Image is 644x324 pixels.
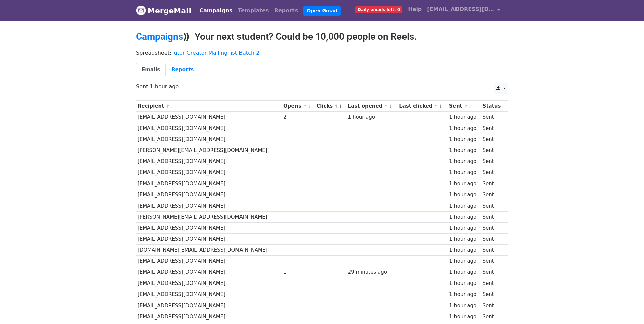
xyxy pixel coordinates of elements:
[481,178,505,189] td: Sent
[439,104,442,109] a: ↓
[136,256,282,267] td: [EMAIL_ADDRESS][DOMAIN_NAME]
[481,189,505,200] td: Sent
[449,113,479,121] div: 1 hour ago
[449,169,479,176] div: 1 hour ago
[434,104,438,109] a: ↑
[481,289,505,300] td: Sent
[449,136,479,143] div: 1 hour ago
[136,83,508,90] p: Sent 1 hour ago
[481,134,505,145] td: Sent
[136,167,282,178] td: [EMAIL_ADDRESS][DOMAIN_NAME]
[282,101,315,112] th: Opens
[136,63,166,77] a: Emails
[481,101,505,112] th: Status
[283,113,313,121] div: 2
[315,101,346,112] th: Clicks
[449,268,479,276] div: 1 hour ago
[272,4,301,17] a: Reports
[481,256,505,267] td: Sent
[481,245,505,256] td: Sent
[136,101,282,112] th: Recipient
[339,104,342,109] a: ↓
[384,104,388,109] a: ↑
[136,234,282,245] td: [EMAIL_ADDRESS][DOMAIN_NAME]
[449,213,479,221] div: 1 hour ago
[449,257,479,265] div: 1 hour ago
[353,3,405,16] a: Daily emails left: 0
[171,50,259,56] a: Tutor Creator Mailing list Batch 2
[346,101,397,112] th: Last opened
[136,145,282,156] td: [PERSON_NAME][EMAIL_ADDRESS][DOMAIN_NAME]
[303,6,340,16] a: Open Gmail
[449,147,479,154] div: 1 hour ago
[481,156,505,167] td: Sent
[481,278,505,289] td: Sent
[355,6,402,13] span: Daily emails left: 0
[136,300,282,311] td: [EMAIL_ADDRESS][DOMAIN_NAME]
[136,49,508,56] p: Spreadsheet:
[447,101,481,112] th: Sent
[397,101,447,112] th: Last clicked
[166,104,170,109] a: ↑
[449,158,479,165] div: 1 hour ago
[405,3,424,16] a: Help
[449,224,479,232] div: 1 hour ago
[170,104,174,109] a: ↓
[424,3,503,18] a: [EMAIL_ADDRESS][DOMAIN_NAME]
[136,200,282,211] td: [EMAIL_ADDRESS][DOMAIN_NAME]
[136,189,282,200] td: [EMAIL_ADDRESS][DOMAIN_NAME]
[136,31,183,42] a: Campaigns
[136,245,282,256] td: [DOMAIN_NAME][EMAIL_ADDRESS][DOMAIN_NAME]
[136,267,282,278] td: [EMAIL_ADDRESS][DOMAIN_NAME]
[449,291,479,298] div: 1 hour ago
[481,234,505,245] td: Sent
[136,223,282,234] td: [EMAIL_ADDRESS][DOMAIN_NAME]
[481,123,505,134] td: Sent
[136,156,282,167] td: [EMAIL_ADDRESS][DOMAIN_NAME]
[449,302,479,310] div: 1 hour ago
[449,202,479,210] div: 1 hour ago
[136,31,508,43] h2: ⟫ Your next student? Could be 10,000 people on Reels.
[307,104,311,109] a: ↓
[136,134,282,145] td: [EMAIL_ADDRESS][DOMAIN_NAME]
[136,123,282,134] td: [EMAIL_ADDRESS][DOMAIN_NAME]
[348,268,396,276] div: 29 minutes ago
[481,112,505,123] td: Sent
[449,180,479,188] div: 1 hour ago
[468,104,472,109] a: ↓
[388,104,392,109] a: ↓
[481,300,505,311] td: Sent
[481,223,505,234] td: Sent
[136,289,282,300] td: [EMAIL_ADDRESS][DOMAIN_NAME]
[283,268,313,276] div: 1
[334,104,338,109] a: ↑
[481,200,505,211] td: Sent
[136,5,146,15] img: MergeMail logo
[136,4,191,18] a: MergeMail
[449,279,479,287] div: 1 hour ago
[481,167,505,178] td: Sent
[235,4,271,17] a: Templates
[449,125,479,132] div: 1 hour ago
[427,5,494,13] span: [EMAIL_ADDRESS][DOMAIN_NAME]
[303,104,307,109] a: ↑
[464,104,468,109] a: ↑
[481,267,505,278] td: Sent
[136,178,282,189] td: [EMAIL_ADDRESS][DOMAIN_NAME]
[481,145,505,156] td: Sent
[481,212,505,223] td: Sent
[449,235,479,243] div: 1 hour ago
[449,191,479,199] div: 1 hour ago
[136,112,282,123] td: [EMAIL_ADDRESS][DOMAIN_NAME]
[136,278,282,289] td: [EMAIL_ADDRESS][DOMAIN_NAME]
[136,311,282,322] td: [EMAIL_ADDRESS][DOMAIN_NAME]
[449,246,479,254] div: 1 hour ago
[166,63,199,77] a: Reports
[348,113,396,121] div: 1 hour ago
[136,212,282,223] td: [PERSON_NAME][EMAIL_ADDRESS][DOMAIN_NAME]
[449,313,479,321] div: 1 hour ago
[197,4,235,17] a: Campaigns
[481,311,505,322] td: Sent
